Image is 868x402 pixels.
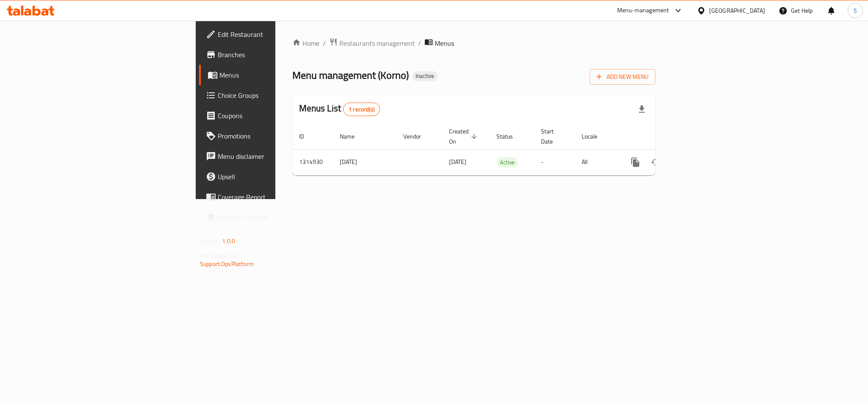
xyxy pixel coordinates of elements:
span: Start Date [541,126,565,147]
span: Edit Restaurant [218,29,334,39]
button: Add New Menu [590,69,655,85]
span: Created On [449,126,480,147]
span: Restaurants management [339,38,415,48]
a: Choice Groups [199,85,341,105]
a: Edit Restaurant [199,24,341,44]
span: Coupons [218,111,334,121]
th: Actions [618,124,713,150]
span: 1.0.0 [222,236,235,247]
a: Menu disclaimer [199,146,341,166]
span: Menu management ( Korno ) [292,66,409,85]
div: Active [496,157,518,167]
span: Menu disclaimer [218,151,334,161]
span: Status [496,131,524,141]
span: S [854,6,857,15]
span: Active [496,158,518,167]
div: Inactive [412,71,438,81]
a: Menus [199,65,341,85]
a: Promotions [199,126,341,146]
li: / [418,38,421,48]
span: [DATE] [449,156,466,167]
span: Coverage Report [218,192,334,202]
span: Add New Menu [596,72,649,82]
table: enhanced table [292,124,713,175]
span: 1 record(s) [344,105,380,114]
td: [DATE] [333,149,397,175]
span: Menus [435,38,454,48]
a: Restaurants management [329,38,415,49]
button: Change Status [646,152,666,172]
button: more [625,152,646,172]
h2: Menus List [299,102,380,116]
div: Export file [632,99,652,119]
a: Coverage Report [199,187,341,207]
span: Branches [218,50,334,60]
a: Coupons [199,105,341,126]
span: Get support on: [200,250,239,261]
span: Upsell [218,172,334,182]
span: Menus [219,70,334,80]
span: Vendor [403,131,432,141]
span: Locale [582,131,608,141]
td: All [575,149,618,175]
nav: breadcrumb [292,38,655,49]
span: Version: [200,236,221,247]
span: Name [340,131,366,141]
span: Promotions [218,131,334,141]
span: Choice Groups [218,90,334,100]
span: Inactive [412,72,438,80]
div: Menu-management [617,6,669,16]
a: Upsell [199,166,341,187]
span: Grocery Checklist [218,212,334,222]
td: - [534,149,575,175]
a: Branches [199,44,341,65]
a: Support.OpsPlatform [200,258,254,269]
a: Grocery Checklist [199,207,341,227]
div: [GEOGRAPHIC_DATA] [709,6,765,15]
span: ID [299,131,315,141]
